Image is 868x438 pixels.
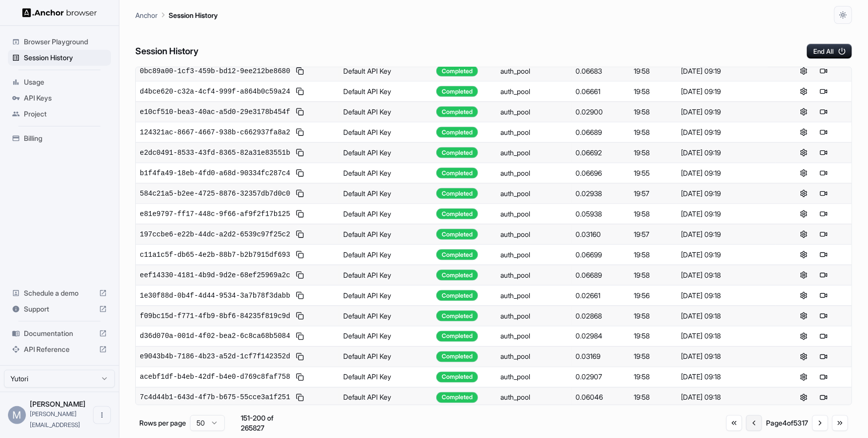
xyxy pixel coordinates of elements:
div: [DATE] 09:19 [681,189,772,199]
td: Default API Key [339,204,432,224]
div: 0.06699 [576,250,626,260]
div: [DATE] 09:19 [681,148,772,158]
p: Anchor [135,10,158,20]
div: Completed [436,392,478,403]
div: 0.06661 [576,87,626,97]
img: Anchor Logo [22,8,97,17]
td: Default API Key [339,265,432,285]
div: 0.03160 [576,229,626,239]
span: 1e30f88d-0b4f-4d44-9534-3a7b78f3dabb [140,291,290,301]
div: 19:57 [634,229,674,239]
div: Completed [436,331,478,342]
div: [DATE] 09:19 [681,87,772,97]
div: Schedule a demo [8,285,111,301]
button: End All [807,44,852,59]
div: auth_pool [500,270,530,280]
span: Support [24,304,95,314]
div: [DATE] 09:19 [681,107,772,117]
div: 19:58 [634,127,674,137]
span: b1f4fa49-18eb-4fd0-a68d-90334fc287c4 [140,168,290,178]
span: API Keys [24,93,107,103]
div: [DATE] 09:19 [681,229,772,239]
div: [DATE] 09:19 [681,168,772,178]
span: Miki Pokryvailo [30,400,86,408]
div: 0.02907 [576,372,626,382]
td: Default API Key [339,102,432,122]
div: Completed [436,127,478,138]
div: Completed [436,66,478,77]
div: 0.06683 [576,66,626,76]
div: Project [8,106,111,122]
div: 0.03169 [576,352,626,362]
div: 19:58 [634,270,674,280]
span: e81e9797-ff17-448c-9f66-af9f2f17b125 [140,209,290,219]
div: auth_pool [500,331,530,341]
span: e2dc0491-8533-43fd-8365-82a31e83551b [140,148,290,158]
div: [DATE] 09:19 [681,127,772,137]
div: Completed [436,372,478,383]
div: [DATE] 09:19 [681,66,772,76]
div: 151-200 of 265827 [241,413,290,433]
td: Default API Key [339,306,432,326]
div: Documentation [8,326,111,341]
td: Default API Key [339,326,432,346]
div: Page 4 of 5317 [766,418,808,428]
div: 19:58 [634,148,674,158]
div: 19:55 [634,168,674,178]
div: [DATE] 09:18 [681,311,772,321]
td: Default API Key [339,163,432,183]
td: Default API Key [339,61,432,81]
div: Support [8,301,111,317]
span: Documentation [24,328,95,338]
div: 0.06046 [576,393,626,403]
div: 19:58 [634,311,674,321]
div: Completed [436,188,478,199]
div: [DATE] 09:18 [681,352,772,362]
div: auth_pool [500,168,530,178]
span: d4bce620-c32a-4cf4-999f-a864b0c59a24 [140,87,290,97]
div: API Reference [8,341,111,357]
div: 19:58 [634,352,674,362]
div: 0.02900 [576,107,626,117]
div: Completed [436,290,478,301]
div: 0.06689 [576,127,626,137]
div: 19:58 [634,87,674,97]
span: miki@yutori.ai [30,410,80,429]
div: Completed [436,351,478,362]
div: Completed [436,86,478,97]
td: Default API Key [339,387,432,408]
div: [DATE] 09:19 [681,209,772,219]
span: e10cf510-bea3-40ac-a5d0-29e3178b454f [140,107,290,117]
div: auth_pool [500,127,530,137]
span: 7c4d44b1-643d-4f7b-b675-55cce3a1f251 [140,393,290,403]
span: Project [24,109,107,119]
div: Completed [436,311,478,322]
div: Browser Playground [8,34,111,50]
td: Default API Key [339,142,432,163]
div: auth_pool [500,209,530,219]
div: auth_pool [500,291,530,301]
div: auth_pool [500,87,530,97]
p: Session History [169,10,218,20]
div: 19:56 [634,291,674,301]
div: [DATE] 09:18 [681,372,772,382]
div: 0.06692 [576,148,626,158]
div: auth_pool [500,107,530,117]
td: Default API Key [339,346,432,367]
div: 19:58 [634,393,674,403]
div: [DATE] 09:18 [681,393,772,403]
div: auth_pool [500,250,530,260]
div: 0.02984 [576,331,626,341]
div: auth_pool [500,189,530,199]
div: auth_pool [500,372,530,382]
div: auth_pool [500,352,530,362]
nav: breadcrumb [135,9,218,20]
div: Completed [436,229,478,240]
span: Browser Playground [24,37,107,47]
td: Default API Key [339,244,432,265]
div: auth_pool [500,229,530,239]
span: 584c21a5-b2ee-4725-8876-32357db7d0c0 [140,189,290,199]
button: Open menu [93,406,111,424]
div: Session History [8,50,111,66]
p: Rows per page [139,418,186,428]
